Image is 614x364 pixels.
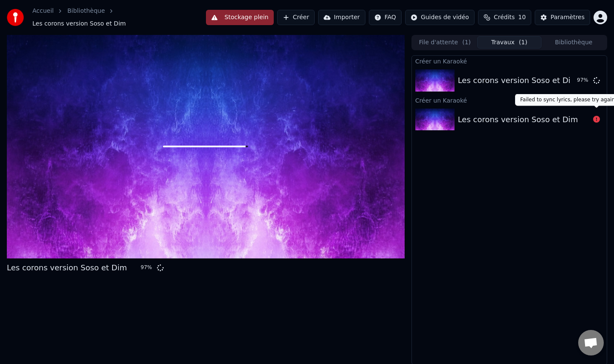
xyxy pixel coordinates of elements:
button: Crédits10 [478,10,531,25]
a: Accueil [32,7,54,15]
span: Les corons version Soso et Dim [32,20,126,28]
a: Bibliothèque [67,7,105,15]
button: Stockage plein [206,10,274,25]
button: Paramètres [535,10,590,25]
div: Créer un Karaoké [412,56,607,66]
button: Importer [318,10,365,25]
div: Les corons version Soso et Dim [458,75,578,86]
button: Créer [277,10,315,25]
span: ( 1 ) [519,38,527,47]
div: Créer un Karaoké [412,95,607,105]
div: Paramètres [550,13,585,22]
img: youka [7,9,24,26]
div: Les corons version Soso et Dim [7,262,127,274]
button: FAQ [369,10,402,25]
div: 97 % [577,77,590,84]
button: Bibliothèque [542,36,606,49]
button: File d'attente [413,36,477,49]
nav: breadcrumb [32,7,206,28]
button: Travaux [477,36,542,49]
span: Crédits [494,13,515,22]
button: Guides de vidéo [405,10,475,25]
span: ( 1 ) [462,38,471,47]
div: 97 % [141,264,153,271]
span: 10 [518,13,526,22]
a: Ouvrir le chat [578,330,604,355]
div: Les corons version Soso et Dim [458,114,578,126]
